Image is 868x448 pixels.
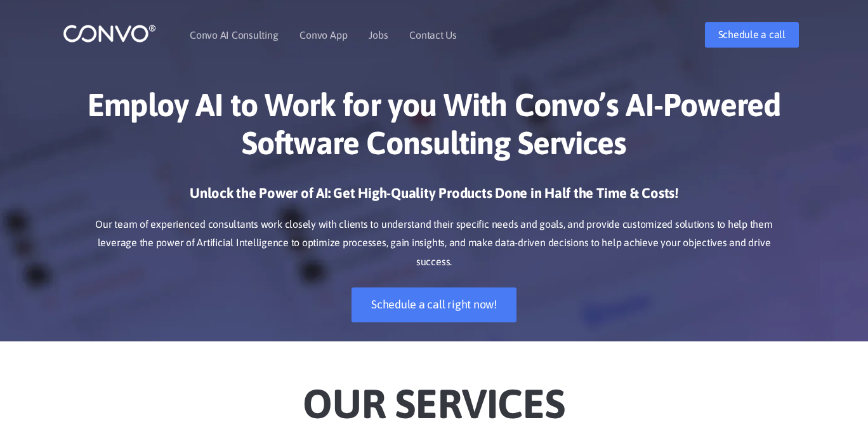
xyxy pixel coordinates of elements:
h2: Our Services [82,360,786,432]
a: Contact Us [409,30,457,40]
h3: Unlock the Power of AI: Get High-Quality Products Done in Half the Time & Costs! [82,184,786,212]
h1: Employ AI to Work for you With Convo’s AI-Powered Software Consulting Services [82,86,786,171]
a: Jobs [369,30,388,40]
img: logo_1.png [63,23,156,43]
a: Convo App [299,30,347,40]
p: Our team of experienced consultants work closely with clients to understand their specific needs ... [82,215,786,272]
a: Schedule a call [705,22,799,48]
a: Schedule a call right now! [352,287,516,322]
a: Convo AI Consulting [190,30,278,40]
